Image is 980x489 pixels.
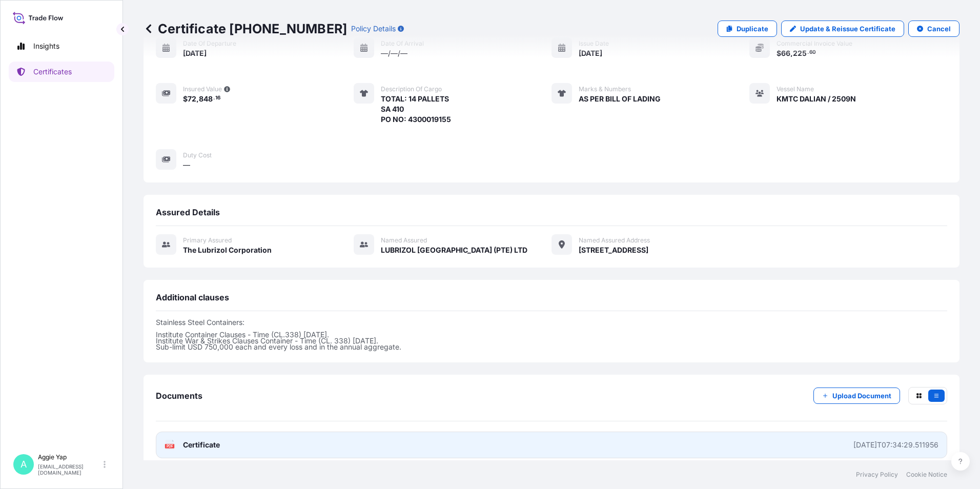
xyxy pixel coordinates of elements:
[579,236,650,244] span: Named Assured Address
[832,391,891,401] p: Upload Document
[381,94,451,125] span: TOTAL: 14 PALLETS SA 410 PO NO: 4300019155
[183,440,220,450] span: Certificate
[381,85,442,93] span: Description of cargo
[737,24,768,34] p: Duplicate
[718,21,777,37] a: Duplicate
[156,391,202,401] span: Documents
[156,207,220,217] span: Assured Details
[9,36,114,56] a: Insights
[188,95,196,103] span: 72
[813,388,900,404] button: Upload Document
[853,440,938,450] div: [DATE]T07:34:29.511956
[381,236,427,244] span: Named Assured
[777,94,856,104] span: KMTC DALIAN / 2509N
[579,245,648,255] span: [STREET_ADDRESS]
[21,459,27,470] span: A
[144,21,347,37] p: Certificate [PHONE_NUMBER]
[856,471,898,479] a: Privacy Policy
[183,236,232,244] span: Primary assured
[183,151,212,159] span: Duty Cost
[156,292,229,302] span: Additional clauses
[579,94,661,104] span: AS PER BILL OF LADING
[215,96,220,100] span: 16
[199,95,213,103] span: 848
[579,85,631,93] span: Marks & Numbers
[38,453,101,461] p: Aggie Yap
[33,67,72,77] p: Certificates
[381,245,527,255] span: LUBRIZOL [GEOGRAPHIC_DATA] (PTE) LTD
[351,24,396,34] p: Policy Details
[183,245,272,255] span: The Lubrizol Corporation
[781,21,904,37] a: Update & Reissue Certificate
[183,95,188,103] span: $
[9,62,114,82] a: Certificates
[38,463,101,476] p: [EMAIL_ADDRESS][DOMAIN_NAME]
[156,319,947,350] p: Stainless Steel Containers: Institute Container Clauses - Time (CL.338) [DATE]. Institute War & S...
[213,96,215,100] span: .
[167,444,173,448] text: PDF
[906,471,947,479] a: Cookie Notice
[156,432,947,458] a: PDFCertificate[DATE]T07:34:29.511956
[927,24,951,34] p: Cancel
[908,21,959,37] button: Cancel
[183,85,222,93] span: Insured Value
[800,24,895,34] p: Update & Reissue Certificate
[777,85,814,93] span: Vessel Name
[183,160,190,170] span: —
[33,41,59,51] p: Insights
[196,95,199,103] span: ,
